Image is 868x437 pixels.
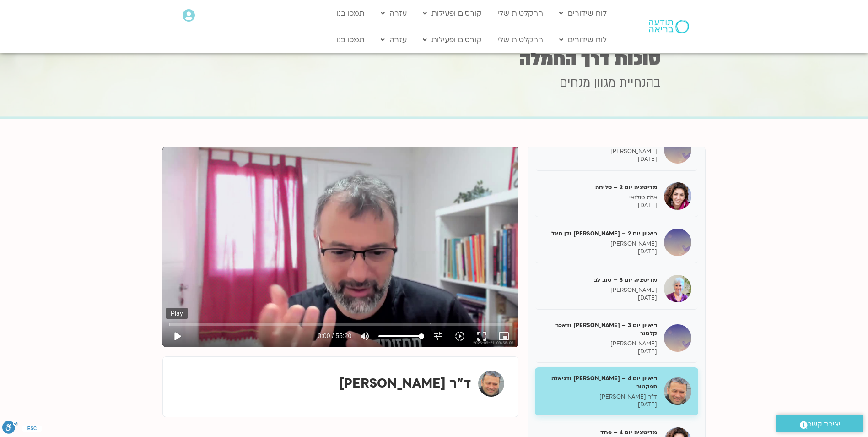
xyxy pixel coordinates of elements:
p: [PERSON_NAME] [542,240,657,248]
span: יצירת קשר [808,418,841,431]
h1: סוכות דרך החמלה [208,50,661,68]
h5: ריאיון יום 3 – [PERSON_NAME] ודאכר קלטנר [542,321,657,338]
h5: ריאיון יום 4 – [PERSON_NAME] ודניאלה ספקטור [542,374,657,391]
p: [PERSON_NAME] [542,147,657,155]
h5: ריאיון יום 2 – [PERSON_NAME] ודן סיגל [542,229,657,238]
a: לוח שידורים [555,31,611,49]
p: [PERSON_NAME] [542,340,657,348]
p: אלה טולנאי [542,194,657,202]
a: עזרה [376,31,411,49]
p: [DATE] [542,248,657,256]
img: ריאיון יום 4 – אסף סטי אל-בר ודניאלה ספקטור [664,377,691,405]
img: ד"ר אסף סטי אל בר [478,371,504,397]
p: [DATE] [542,294,657,302]
strong: ד"ר [PERSON_NAME] [339,375,471,392]
img: מדיטציה יום 2 – סליחה [664,182,691,210]
p: [DATE] [542,401,657,409]
p: [PERSON_NAME] [542,286,657,294]
p: [DATE] [542,202,657,209]
a: יצירת קשר [776,415,863,432]
p: ד"ר [PERSON_NAME] [542,393,657,401]
a: ההקלטות שלי [493,31,548,49]
a: תמכו בנו [332,31,369,49]
h5: מדיטציה יום 2 – סליחה [542,183,657,191]
a: לוח שידורים [555,5,611,22]
p: [DATE] [542,155,657,163]
a: קורסים ופעילות [418,5,486,22]
img: תודעה בריאה [649,20,689,33]
h5: מדיטציה יום 4 – פחד [542,428,657,437]
h5: מדיטציה יום 3 – טוב לב [542,276,657,284]
p: [DATE] [542,348,657,355]
img: מדיטציה יום 3 – טוב לב [664,275,691,302]
a: ההקלטות שלי [493,5,548,22]
img: ריאיון יום 2 – טארה בראך ודן סיגל [664,229,691,256]
a: עזרה [376,5,411,22]
img: ריאיון יום 3 – טארה בראך ודאכר קלטנר [664,324,691,352]
a: תמכו בנו [332,5,369,22]
a: קורסים ופעילות [418,31,486,49]
img: ריאיון 1 – טארה בראך וכריסטין נף [664,136,691,164]
span: בהנחיית [619,75,661,91]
